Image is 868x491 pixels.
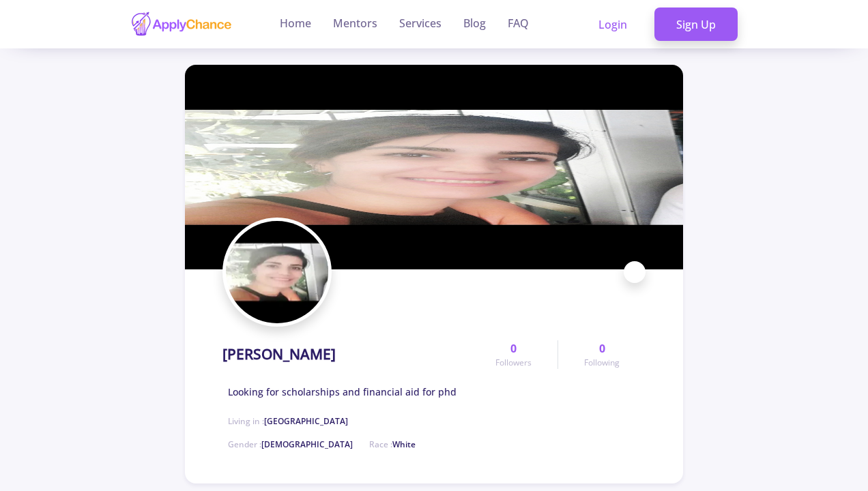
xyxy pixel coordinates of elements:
img: khaledeh ranjbaravatar [226,221,328,323]
span: Living in : [228,415,348,427]
span: 0 [599,340,605,357]
span: 0 [510,340,517,357]
span: Gender : [228,438,353,450]
span: Following [584,357,620,369]
img: khaledeh ranjbarcover image [185,65,683,269]
span: Followers [495,357,532,369]
a: 0Followers [469,340,558,369]
span: White [392,438,416,450]
a: 0Following [558,340,646,369]
span: Looking for scholarships and financial aid for phd [228,385,457,399]
span: [GEOGRAPHIC_DATA] [264,415,348,427]
a: Login [577,8,649,42]
span: Race : [369,438,416,450]
img: applychance logo [130,11,233,38]
a: Sign Up [654,8,738,42]
h1: [PERSON_NAME] [222,346,336,363]
span: [DEMOGRAPHIC_DATA] [261,438,353,450]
